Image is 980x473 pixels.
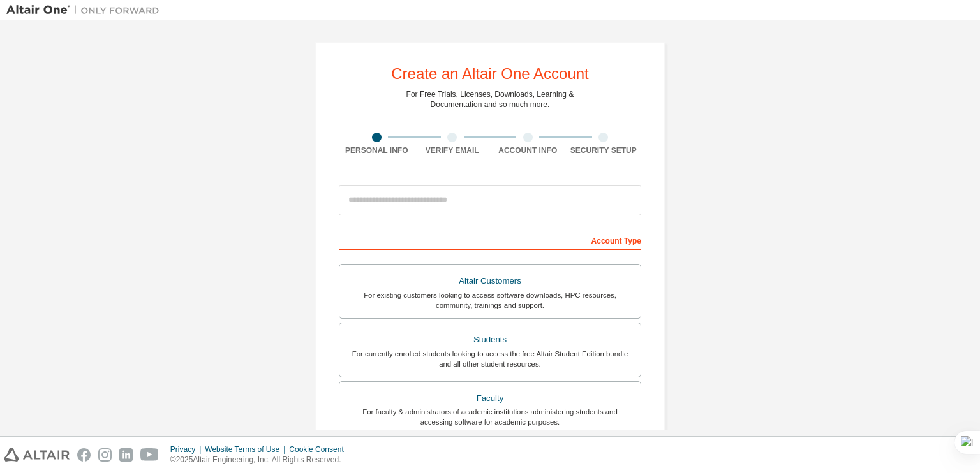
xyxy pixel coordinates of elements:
[347,349,633,369] div: For currently enrolled students looking to access the free Altair Student Edition bundle and all ...
[170,455,352,465] p: © 2025 Altair Engineering, Inc. All Rights Reserved.
[119,448,133,462] img: linkedin.svg
[347,272,633,290] div: Altair Customers
[339,229,641,250] div: Account Type
[347,331,633,349] div: Students
[98,448,112,462] img: instagram.svg
[4,448,70,462] img: altair_logo.svg
[415,145,491,156] div: Verify Email
[490,145,566,156] div: Account Info
[205,444,289,455] div: Website Terms of Use
[140,448,159,462] img: youtube.svg
[170,444,205,455] div: Privacy
[391,66,589,82] div: Create an Altair One Account
[339,145,415,156] div: Personal Info
[77,448,91,462] img: facebook.svg
[347,407,633,427] div: For faculty & administrators of academic institutions administering students and accessing softwa...
[406,89,574,110] div: For Free Trials, Licenses, Downloads, Learning & Documentation and so much more.
[6,4,166,17] img: Altair One
[347,389,633,407] div: Faculty
[289,444,351,455] div: Cookie Consent
[347,290,633,310] div: For existing customers looking to access software downloads, HPC resources, community, trainings ...
[566,145,642,156] div: Security Setup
